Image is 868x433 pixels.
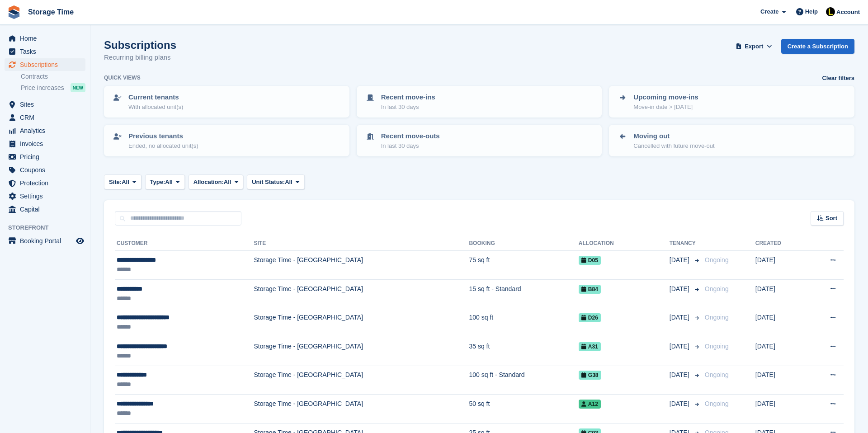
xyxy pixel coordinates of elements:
p: Cancelled with future move-out [633,141,714,151]
button: Export [734,39,774,54]
span: [DATE] [670,313,691,322]
button: Type: All [145,174,185,189]
span: CRM [20,111,74,124]
p: With allocated unit(s) [128,103,183,112]
span: D05 [579,256,601,265]
span: Capital [20,203,74,216]
td: Storage Time - [GEOGRAPHIC_DATA] [254,366,469,395]
a: menu [5,164,85,176]
span: Allocation: [193,178,224,187]
span: Help [805,7,818,16]
span: All [122,178,129,187]
p: Recent move-ins [381,92,435,103]
span: Subscriptions [20,58,74,71]
a: menu [5,58,85,71]
span: G38 [579,371,601,380]
span: Ongoing [705,256,729,264]
td: [DATE] [755,366,807,395]
span: Protection [20,177,74,189]
span: [DATE] [670,342,691,351]
td: [DATE] [755,395,807,424]
a: menu [5,235,85,247]
a: menu [5,98,85,111]
span: Pricing [20,151,74,163]
span: Ongoing [705,285,729,292]
span: Tasks [20,45,74,58]
p: Upcoming move-ins [633,92,698,103]
a: menu [5,124,85,137]
a: Contracts [21,72,85,81]
span: Site: [109,178,122,187]
a: menu [5,45,85,58]
p: Move-in date > [DATE] [633,103,698,112]
span: All [224,178,231,187]
span: [DATE] [670,370,691,380]
a: Recent move-outs In last 30 days [358,126,601,155]
span: [DATE] [670,255,691,265]
a: menu [5,111,85,124]
p: Current tenants [128,92,183,103]
span: A31 [579,342,601,351]
th: Site [254,236,469,251]
div: NEW [71,83,85,92]
p: Moving out [633,131,714,141]
p: Recurring billing plans [104,52,176,63]
a: Upcoming move-ins Move-in date > [DATE] [610,87,854,117]
a: menu [5,203,85,216]
span: Ongoing [705,343,729,350]
td: 100 sq ft [469,308,578,337]
a: Previous tenants Ended, no allocated unit(s) [105,126,349,155]
span: Type: [150,178,165,187]
td: Storage Time - [GEOGRAPHIC_DATA] [254,395,469,424]
span: Home [20,32,74,45]
td: Storage Time - [GEOGRAPHIC_DATA] [254,337,469,366]
td: 75 sq ft [469,251,578,280]
a: Price increases NEW [21,83,85,93]
p: Previous tenants [128,131,198,141]
span: Sites [20,98,74,111]
p: Recent move-outs [381,131,440,141]
h6: Quick views [104,74,141,82]
span: Sort [826,214,837,223]
a: menu [5,177,85,189]
span: [DATE] [670,399,691,409]
td: [DATE] [755,251,807,280]
a: Clear filters [822,74,854,83]
th: Customer [115,236,254,251]
a: Preview store [75,235,85,246]
a: Create a Subscription [781,39,854,54]
th: Created [755,236,807,251]
span: Settings [20,190,74,202]
td: 35 sq ft [469,337,578,366]
td: [DATE] [755,308,807,337]
span: Analytics [20,124,74,137]
a: menu [5,32,85,45]
td: 50 sq ft [469,395,578,424]
td: 100 sq ft - Standard [469,366,578,395]
td: [DATE] [755,337,807,366]
a: Storage Time [24,5,77,19]
a: menu [5,190,85,202]
span: Ongoing [705,371,729,378]
td: Storage Time - [GEOGRAPHIC_DATA] [254,251,469,280]
span: Storefront [8,223,90,232]
span: Coupons [20,164,74,176]
p: Ended, no allocated unit(s) [128,141,198,151]
a: menu [5,151,85,163]
span: A12 [579,400,601,409]
td: [DATE] [755,279,807,308]
span: Invoices [20,137,74,150]
th: Allocation [579,236,670,251]
span: [DATE] [670,284,691,294]
a: Current tenants With allocated unit(s) [105,87,349,117]
span: Ongoing [705,314,729,321]
a: Recent move-ins In last 30 days [358,87,601,117]
p: In last 30 days [381,103,435,112]
span: B84 [579,285,601,294]
button: Allocation: All [189,174,244,189]
span: Export [745,42,763,51]
th: Booking [469,236,578,251]
span: Price increases [21,84,64,92]
td: Storage Time - [GEOGRAPHIC_DATA] [254,279,469,308]
img: Laaibah Sarwar [826,7,835,16]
